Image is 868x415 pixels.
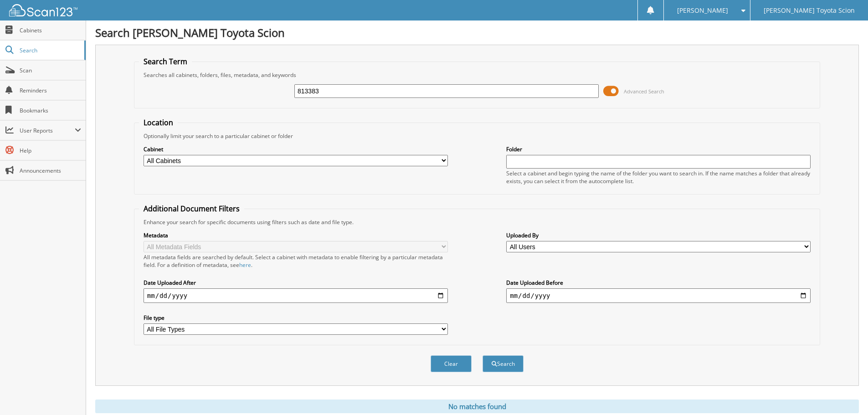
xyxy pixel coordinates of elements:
[20,167,81,174] span: Announcements
[506,169,811,185] div: Select a cabinet and begin typing the name of the folder you want to search in. If the name match...
[9,4,77,16] img: scan123-logo-white.svg
[144,145,448,153] label: Cabinet
[20,87,81,94] span: Reminders
[20,107,81,114] span: Bookmarks
[139,71,815,79] div: Searches all cabinets, folders, files, metadata, and keywords
[139,132,815,140] div: Optionally limit your search to a particular cabinet or folder
[624,88,664,95] span: Advanced Search
[144,288,448,303] input: start
[764,8,855,13] span: [PERSON_NAME] Toyota Scion
[139,56,192,67] legend: Search Term
[95,400,859,413] div: No matches found
[239,261,251,269] a: here
[20,46,80,54] span: Search
[144,253,448,269] div: All metadata fields are searched by default. Select a cabinet with metadata to enable filtering b...
[20,26,81,34] span: Cabinets
[95,25,859,40] h1: Search [PERSON_NAME] Toyota Scion
[483,355,524,372] button: Search
[139,118,178,128] legend: Location
[20,127,75,134] span: User Reports
[144,279,448,287] label: Date Uploaded After
[506,145,811,153] label: Folder
[139,218,815,226] div: Enhance your search for specific documents using filters such as date and file type.
[144,231,448,239] label: Metadata
[20,147,81,154] span: Help
[506,288,811,303] input: end
[139,204,244,214] legend: Additional Document Filters
[506,231,811,239] label: Uploaded By
[20,67,81,74] span: Scan
[506,279,811,287] label: Date Uploaded Before
[144,314,448,322] label: File type
[677,8,728,13] span: [PERSON_NAME]
[431,355,472,372] button: Clear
